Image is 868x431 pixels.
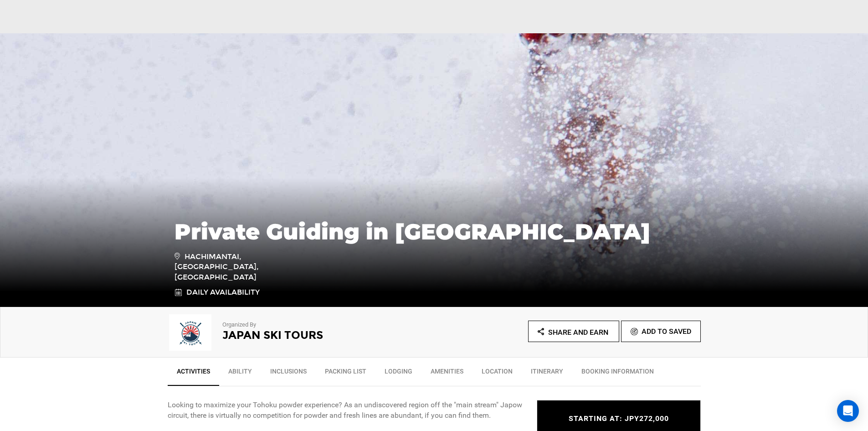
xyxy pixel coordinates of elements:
a: Itinerary [522,362,572,385]
img: f70ec555913a46bce1748618043a7c2a.png [168,314,213,351]
a: Ability [219,362,261,385]
div: Open Intercom Messenger [837,400,859,422]
span: Add To Saved [642,327,691,336]
h1: Private Guiding in [GEOGRAPHIC_DATA] [175,219,694,244]
h2: Japan Ski Tours [222,329,409,341]
span: Hachimantai, [GEOGRAPHIC_DATA], [GEOGRAPHIC_DATA] [175,251,304,283]
span: Daily Availability [186,288,260,296]
a: Activities [168,362,219,386]
a: Amenities [421,362,473,385]
span: STARTING AT: JPY272,000 [569,414,669,423]
a: Lodging [375,362,421,385]
a: BOOKING INFORMATION [572,362,663,385]
span: Share and Earn [548,328,608,337]
a: Packing List [316,362,375,385]
p: Organized By [222,321,409,329]
a: Location [473,362,522,385]
a: Inclusions [261,362,316,385]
